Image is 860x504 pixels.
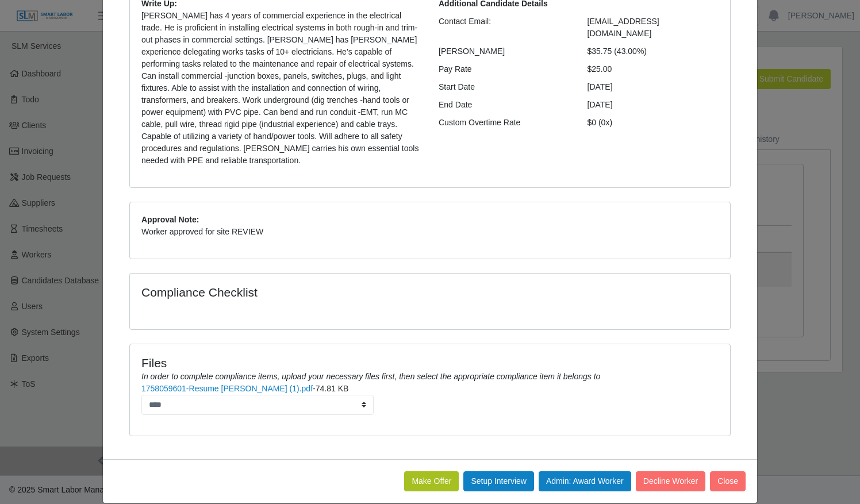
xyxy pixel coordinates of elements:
div: [DATE] [579,81,728,93]
span: $0 (0x) [588,118,613,127]
div: $35.75 (43.00%) [579,45,728,57]
span: [DATE] [588,100,613,109]
a: 1758059601-Resume [PERSON_NAME] (1).pdf [141,384,313,393]
button: Admin: Award Worker [539,471,631,491]
h4: Files [141,356,719,370]
b: Approval Note: [141,215,199,224]
div: Pay Rate [430,63,579,75]
div: Custom Overtime Rate [430,117,579,129]
span: [EMAIL_ADDRESS][DOMAIN_NAME] [588,17,659,38]
h4: Compliance Checklist [141,285,520,299]
li: - [141,383,719,415]
div: [PERSON_NAME] [430,45,579,57]
div: $25.00 [579,63,728,75]
button: Decline Worker [636,471,705,491]
i: In order to complete compliance items, upload your necessary files first, then select the appropr... [141,372,600,381]
button: Close [710,471,746,491]
span: 74.81 KB [316,384,349,393]
button: Make Offer [404,471,459,491]
div: Contact Email: [430,16,579,40]
div: Start Date [430,81,579,93]
p: [PERSON_NAME] has 4 years of commercial experience in the electrical trade. He is proficient in i... [141,10,421,167]
div: End Date [430,99,579,111]
p: Worker approved for site REVIEW [141,226,719,238]
button: Setup Interview [463,471,534,491]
